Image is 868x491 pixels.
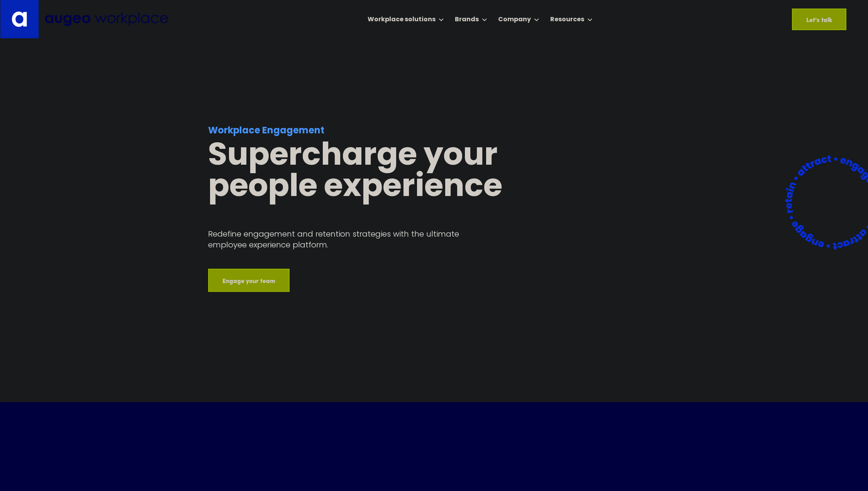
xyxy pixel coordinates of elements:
[550,15,584,24] div: Resources
[792,9,846,30] a: Let's talk
[498,15,531,24] div: Company
[208,228,474,250] p: Redefine engagement and retention strategies with the ultimate employee experience platform.
[368,15,436,24] div: Workplace solutions
[455,15,479,24] div: Brands
[208,141,542,204] h1: Supercharge your people experience
[45,12,168,26] img: Augeo Workplace business unit full logo in mignight blue.
[208,269,290,292] a: Engage your team
[208,124,542,138] div: Workplace Engagement
[12,11,27,27] img: Augeo's "a" monogram decorative logo in white.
